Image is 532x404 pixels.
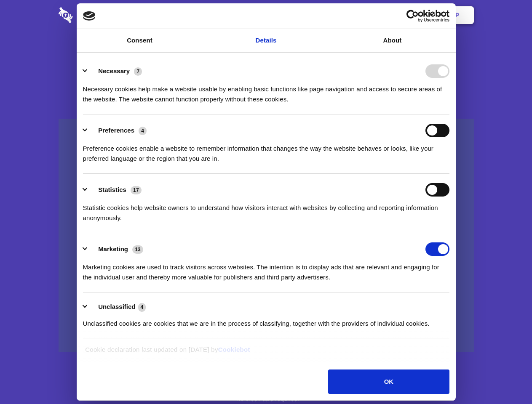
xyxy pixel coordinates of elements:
label: Preferences [98,127,134,134]
div: Preference cookies enable a website to remember information that changes the way the website beha... [83,137,449,164]
span: 17 [131,186,142,194]
button: Marketing (13) [83,242,149,256]
h1: Eliminate Slack Data Loss. [59,38,474,68]
button: Necessary (7) [83,64,147,78]
div: Necessary cookies help make a website usable by enabling basic functions like page navigation and... [83,78,449,104]
label: Necessary [98,67,130,74]
button: OK [328,369,449,394]
a: About [329,29,456,52]
span: 13 [132,245,143,254]
a: Pricing [247,2,284,28]
a: Cookiebot [218,346,250,353]
span: 7 [134,67,142,76]
button: Preferences (4) [83,124,152,137]
a: Usercentrics Cookiebot - opens in a new window [376,10,449,22]
iframe: Drift Widget Chat Controller [490,362,522,394]
button: Unclassified (4) [83,302,151,312]
div: Unclassified cookies are cookies that we are in the process of classifying, together with the pro... [83,312,449,329]
a: Contact [342,2,380,28]
a: Wistia video thumbnail [59,119,474,352]
label: Statistics [98,186,126,193]
img: logo-wordmark-white-trans-d4663122ce5f474addd5e946df7df03e33cb6a1c49d2221995e7729f52c070b2.svg [59,7,131,23]
img: logo [83,11,96,21]
span: 4 [139,127,147,135]
a: Consent [77,29,203,52]
span: 4 [138,303,146,311]
a: Login [382,2,419,28]
label: Marketing [98,245,128,252]
h4: Auto-redaction of sensitive data, encrypted data sharing and self-destructing private chats. Shar... [59,77,474,104]
div: Marketing cookies are used to track visitors across websites. The intention is to display ads tha... [83,256,449,282]
button: Statistics (17) [83,183,147,197]
a: Details [203,29,329,52]
div: Statistic cookies help website owners to understand how visitors interact with websites by collec... [83,197,449,223]
div: Cookie declaration last updated on [DATE] by [79,345,453,361]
